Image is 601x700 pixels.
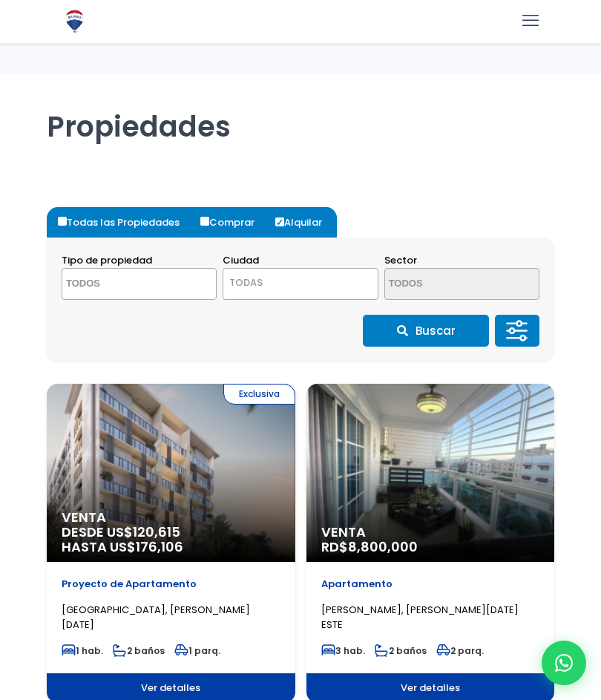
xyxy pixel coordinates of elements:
span: Venta [321,525,540,540]
span: Tipo de propiedad [62,253,152,267]
span: TODAS [229,275,263,290]
span: [PERSON_NAME], [PERSON_NAME][DATE] ESTE [321,603,519,632]
input: Comprar [200,217,209,226]
label: Alquilar [272,207,337,238]
input: Alquilar [275,217,284,226]
p: Apartamento [321,577,540,592]
span: RD$ [321,537,418,556]
span: [GEOGRAPHIC_DATA], [PERSON_NAME][DATE] [62,603,250,632]
span: 120,615 [133,523,180,541]
img: Logo de REMAX [62,8,88,34]
span: Venta [62,510,280,525]
span: 2 baños [113,644,165,657]
span: 1 hab. [62,644,103,657]
h1: Propiedades [47,74,554,144]
span: HASTA US$ [62,540,280,555]
input: Todas las Propiedades [58,217,67,226]
span: TODAS [223,268,378,300]
span: 8,800,000 [348,537,418,556]
span: 3 hab. [321,644,365,657]
span: Exclusiva [223,384,295,405]
span: 2 baños [375,644,427,657]
span: 1 parq. [174,644,220,657]
textarea: Search [62,269,188,301]
span: 2 parq. [436,644,484,657]
textarea: Search [385,269,511,301]
span: Ciudad [223,253,259,267]
button: Buscar [363,315,489,347]
label: Todas las Propiedades [54,207,194,238]
span: DESDE US$ [62,525,280,555]
label: Comprar [197,207,269,238]
span: Sector [384,253,417,267]
p: Proyecto de Apartamento [62,577,280,592]
span: 176,106 [136,537,183,556]
a: mobile menu [518,8,543,33]
span: TODAS [223,272,377,293]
